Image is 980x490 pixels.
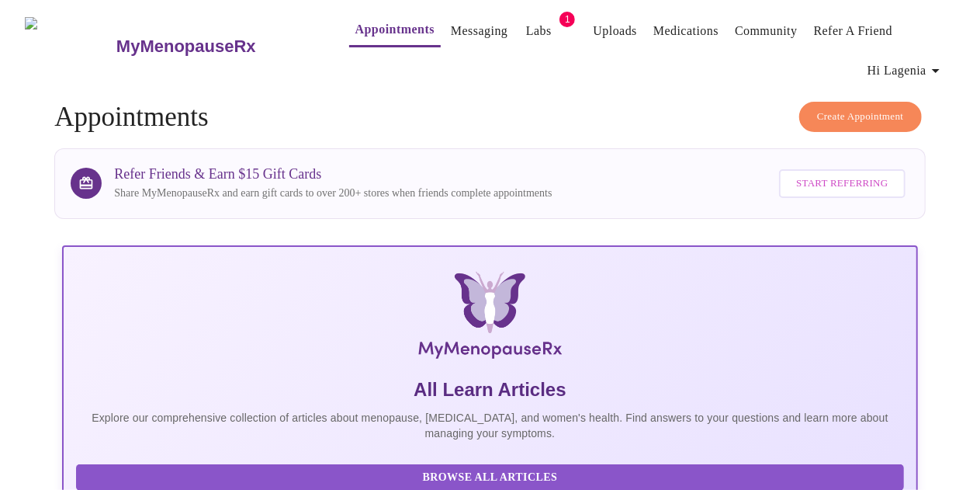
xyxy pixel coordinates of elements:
button: Appointments [349,14,441,47]
a: Medications [653,20,719,42]
span: 1 [559,12,575,27]
p: Share MyMenopauseRx and earn gift cards to over 200+ stores when friends complete appointments [114,186,552,201]
a: Appointments [355,19,435,40]
button: Create Appointment [799,102,922,132]
img: MyMenopauseRx Logo [25,17,114,75]
button: Messaging [445,16,514,47]
span: Browse All Articles [92,468,888,488]
a: Browse All Articles [76,470,907,483]
button: Medications [647,16,725,47]
button: Community [729,16,804,47]
button: Labs [514,16,563,47]
button: Hi Lagenia [861,55,951,86]
span: Create Appointment [817,108,904,126]
a: Uploads [593,20,637,42]
h4: Appointments [54,102,925,133]
a: MyMenopauseRx [114,19,317,74]
p: Explore our comprehensive collection of articles about menopause, [MEDICAL_DATA], and women's hea... [76,410,903,441]
button: Refer a Friend [808,16,899,47]
button: Start Referring [779,169,905,198]
img: MyMenopauseRx Logo [205,272,775,365]
a: Messaging [451,20,507,42]
a: Community [735,20,798,42]
h5: All Learn Articles [76,377,903,402]
button: Uploads [587,16,643,47]
a: Labs [526,20,552,42]
h3: MyMenopauseRx [116,36,256,57]
a: Refer a Friend [814,20,893,42]
a: Start Referring [775,162,909,206]
h3: Refer Friends & Earn $15 Gift Cards [114,166,552,182]
span: Hi Lagenia [867,60,945,82]
span: Start Referring [796,175,888,193]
